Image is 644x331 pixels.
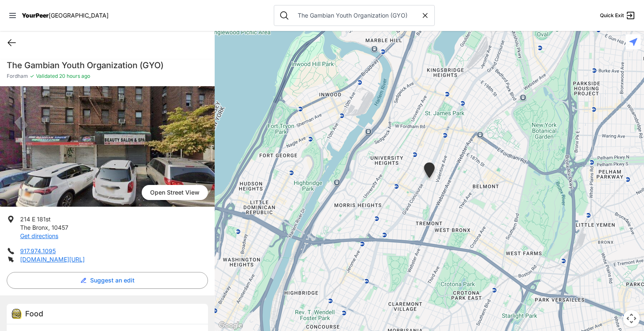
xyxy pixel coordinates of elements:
[22,13,109,18] a: YourPeer[GEOGRAPHIC_DATA]
[25,309,43,318] span: Food
[20,224,48,231] span: The Bronx
[48,224,50,231] span: ,
[7,272,208,289] button: Suggest an edit
[30,73,34,80] span: ✓
[20,256,85,263] a: [DOMAIN_NAME][URL]
[7,59,208,71] h1: The Gambian Youth Organization (GYO)
[7,73,28,80] span: Fordham
[217,320,244,331] img: Google
[49,12,109,19] span: [GEOGRAPHIC_DATA]
[20,247,56,254] a: 917.974.1095
[20,232,58,239] a: Get directions
[600,12,624,19] span: Quick Exit
[142,185,208,200] span: Open Street View
[293,11,421,20] input: Search
[20,216,51,223] span: 214 E 181st
[217,320,244,331] a: Open this area in Google Maps (opens a new window)
[22,12,49,19] span: YourPeer
[90,276,135,285] span: Suggest an edit
[623,310,640,327] button: Map camera controls
[58,73,90,79] span: 20 hours ago
[52,224,68,231] span: 10457
[36,73,58,79] span: Validated
[600,10,636,21] a: Quick Exit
